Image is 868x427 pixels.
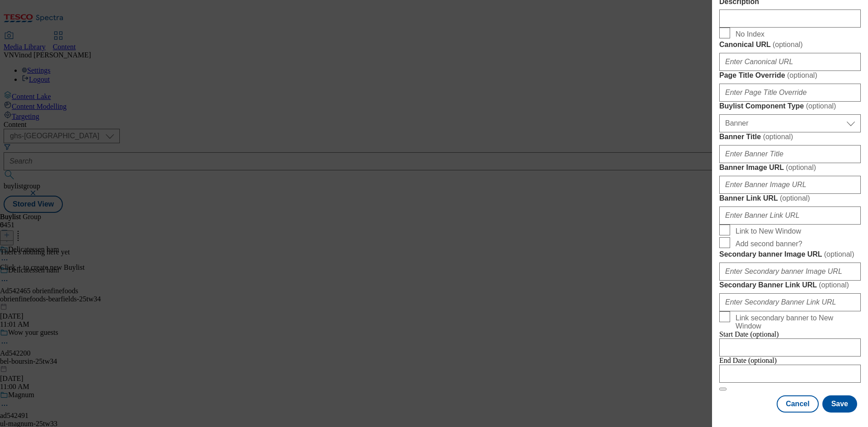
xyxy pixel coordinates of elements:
[824,250,854,258] span: ( optional )
[719,263,861,281] input: Enter Secondary banner Image URL
[719,194,861,203] label: Banner Link URL
[719,102,861,111] label: Buylist Component Type
[719,40,861,49] label: Canonical URL
[719,145,861,163] input: Enter Banner Title
[719,84,861,102] input: Enter Page Title Override
[736,314,857,330] span: Link secondary banner to New Window
[719,176,861,194] input: Enter Banner Image URL
[736,227,801,235] span: Link to New Window
[719,250,861,259] label: Secondary banner Image URL
[719,293,861,311] input: Enter Secondary Banner Link URL
[719,357,777,364] span: End Date (optional)
[719,281,861,290] label: Secondary Banner Link URL
[719,330,779,338] span: Start Date (optional)
[822,395,857,413] button: Save
[763,133,793,141] span: ( optional )
[719,163,861,172] label: Banner Image URL
[819,281,849,289] span: ( optional )
[719,132,861,141] label: Banner Title
[719,206,861,225] input: Enter Banner Link URL
[719,338,861,357] input: Enter Date
[719,71,861,80] label: Page Title Override
[719,365,861,383] input: Enter Date
[780,194,810,202] span: ( optional )
[773,41,803,48] span: ( optional )
[736,240,802,248] span: Add second banner?
[777,395,818,413] button: Cancel
[786,164,816,171] span: ( optional )
[787,71,817,79] span: ( optional )
[719,9,861,28] input: Enter Description
[806,102,836,110] span: ( optional )
[719,53,861,71] input: Enter Canonical URL
[736,30,764,38] span: No Index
